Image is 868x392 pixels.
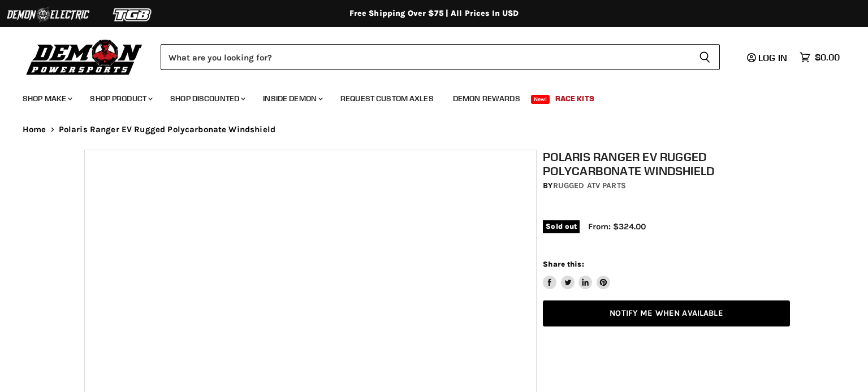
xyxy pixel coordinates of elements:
img: Demon Electric Logo 2 [6,4,90,25]
aside: Share this: [543,259,610,289]
span: Polaris Ranger EV Rugged Polycarbonate Windshield [59,125,275,134]
a: Demon Rewards [444,87,529,110]
a: Request Custom Axles [332,87,442,110]
a: Shop Discounted [162,87,252,110]
a: $0.00 [794,49,845,66]
span: $0.00 [815,52,840,63]
a: Race Kits [547,87,603,110]
ul: Main menu [14,82,837,110]
span: New! [531,95,550,104]
span: Sold out [543,220,580,233]
a: Notify Me When Available [543,300,790,327]
span: Share this: [543,260,584,268]
a: Shop Make [14,87,79,110]
img: Demon Powersports [23,37,146,77]
a: Shop Product [81,87,159,110]
span: From: $324.00 [588,221,646,232]
a: Home [23,125,46,134]
div: by [543,180,790,192]
form: Product [161,44,720,70]
a: Rugged ATV Parts [553,181,626,190]
a: Inside Demon [254,87,330,110]
span: Log in [758,52,787,63]
a: Log in [742,53,794,63]
h1: Polaris Ranger EV Rugged Polycarbonate Windshield [543,150,790,178]
img: TGB Logo 2 [90,4,175,25]
button: Search [690,44,720,70]
input: Search [161,44,690,70]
